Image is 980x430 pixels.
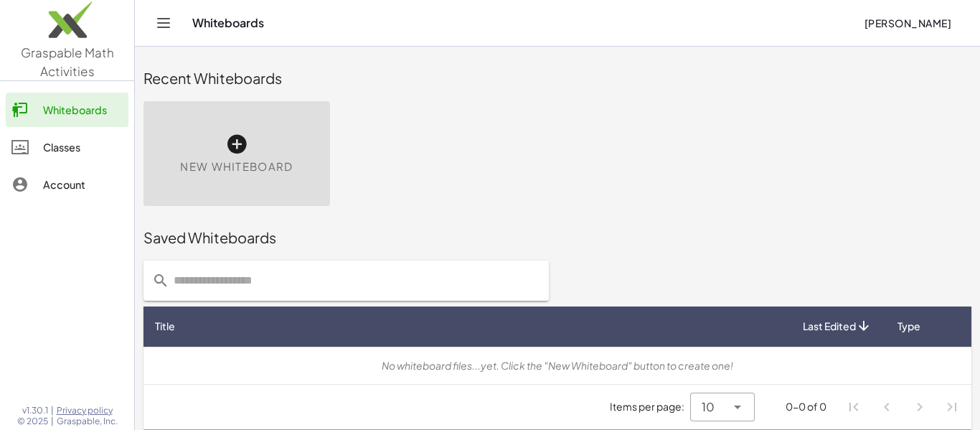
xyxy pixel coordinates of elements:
[702,398,715,416] span: 10
[852,10,963,36] button: [PERSON_NAME]
[155,319,175,334] span: Title
[155,358,960,373] div: No whiteboard files...yet. Click the "New Whiteboard" button to create one!
[864,17,951,29] span: [PERSON_NAME]
[43,101,123,118] div: Whiteboards
[803,319,856,334] span: Last Edited
[17,416,48,427] span: © 2025
[51,416,54,427] span: |
[786,399,826,414] div: 0-0 of 0
[43,176,123,193] div: Account
[57,416,118,427] span: Graspable, Inc.
[838,391,969,424] nav: Pagination Navigation
[6,93,128,127] a: Whiteboards
[610,399,690,414] span: Items per page:
[143,228,971,248] div: Saved Whiteboards
[897,319,920,334] span: Type
[6,167,128,202] a: Account
[143,68,971,88] div: Recent Whiteboards
[6,130,128,164] a: Classes
[21,45,114,79] span: Graspable Math Activities
[152,272,169,289] i: prepended action
[180,159,293,175] span: New Whiteboard
[43,139,123,156] div: Classes
[51,405,54,416] span: |
[22,405,48,416] span: v1.30.1
[57,405,118,416] a: Privacy policy
[152,11,175,34] button: Toggle navigation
